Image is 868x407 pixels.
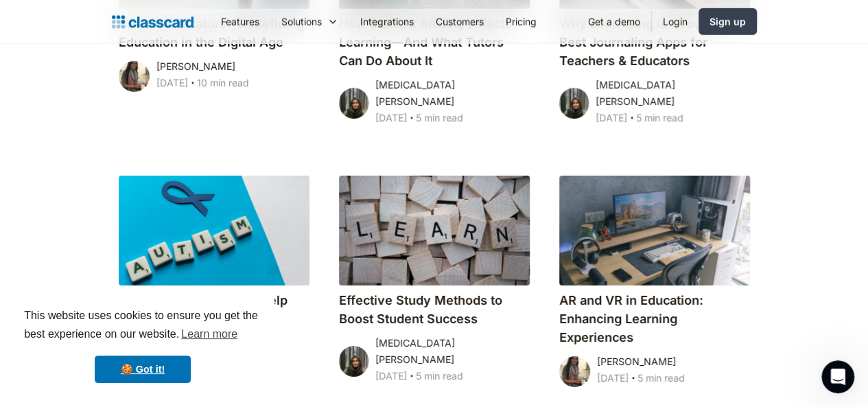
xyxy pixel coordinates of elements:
[375,77,529,110] div: [MEDICAL_DATA][PERSON_NAME]
[559,291,750,347] h4: AR and VR in Education: Enhancing Learning Experiences
[627,110,636,129] div: ‧
[375,110,407,126] div: [DATE]
[709,14,746,29] div: Sign up
[597,353,676,370] div: [PERSON_NAME]
[577,6,651,37] a: Get a demo
[652,6,699,37] a: Login
[375,368,407,384] div: [DATE]
[596,110,627,126] div: [DATE]
[416,110,463,126] div: 5 min read
[597,370,629,386] div: [DATE]
[156,58,235,75] div: [PERSON_NAME]
[11,294,274,396] div: cookieconsent
[637,370,685,386] div: 5 min read
[407,110,416,129] div: ‧
[495,6,548,37] a: Pricing
[375,335,529,368] div: [MEDICAL_DATA][PERSON_NAME]
[332,169,537,396] a: Effective Study Methods to Boost Student Success[MEDICAL_DATA][PERSON_NAME][DATE]‧5 min read
[636,110,683,126] div: 5 min read
[188,75,197,94] div: ‧
[425,6,495,37] a: Customers
[281,14,322,29] div: Solutions
[112,169,316,396] a: 6 Ways VR and AR Can Help Individuals with [MEDICAL_DATA][PERSON_NAME][DATE]‧8 min read
[339,291,530,328] h4: Effective Study Methods to Boost Student Success
[179,324,239,345] a: learn more about cookies
[197,75,249,91] div: 10 min read
[416,368,463,384] div: 5 min read
[699,8,757,35] a: Sign up
[629,370,637,389] div: ‧
[407,368,416,387] div: ‧
[349,6,425,37] a: Integrations
[112,12,193,32] a: home
[552,169,757,396] a: AR and VR in Education: Enhancing Learning Experiences[PERSON_NAME][DATE]‧5 min read
[24,307,261,345] span: This website uses cookies to ensure you get the best experience on our website.
[95,356,191,383] a: dismiss cookie message
[156,75,188,91] div: [DATE]
[596,77,749,110] div: [MEDICAL_DATA][PERSON_NAME]
[119,291,309,347] h4: 6 Ways VR and AR Can Help Individuals with [MEDICAL_DATA]
[821,360,854,393] iframe: Intercom live chat
[210,6,270,37] a: Features
[270,6,349,37] div: Solutions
